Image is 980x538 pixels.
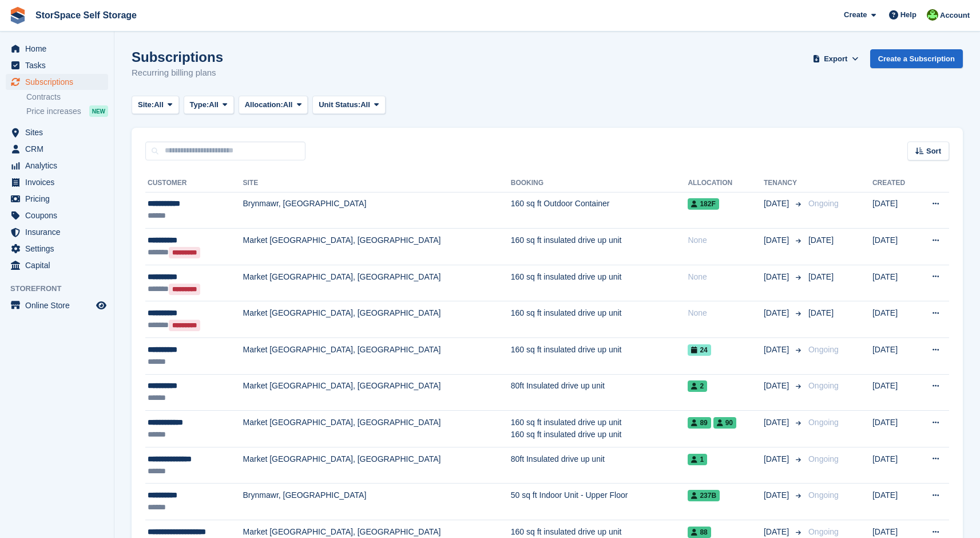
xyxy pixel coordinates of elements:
[872,447,916,484] td: [DATE]
[138,99,154,111] span: Site:
[243,174,511,193] th: Site
[927,9,938,21] img: Jon Pace
[688,307,764,319] div: None
[243,265,511,301] td: Market [GEOGRAPHIC_DATA], [GEOGRAPHIC_DATA]
[6,158,108,174] a: menu
[6,141,108,157] a: menu
[132,49,223,65] h1: Subscriptions
[872,229,916,265] td: [DATE]
[688,380,707,392] span: 2
[808,308,834,317] span: [DATE]
[243,447,511,484] td: Market [GEOGRAPHIC_DATA], [GEOGRAPHIC_DATA]
[25,41,94,57] span: Home
[764,417,791,429] span: [DATE]
[764,307,791,319] span: [DATE]
[6,257,108,273] a: menu
[132,66,223,80] p: Recurring billing plans
[6,207,108,223] a: menu
[764,271,791,283] span: [DATE]
[243,374,511,411] td: Market [GEOGRAPHIC_DATA], [GEOGRAPHIC_DATA]
[713,417,736,429] span: 90
[145,174,243,193] th: Customer
[844,9,867,21] span: Create
[764,198,791,210] span: [DATE]
[511,192,688,229] td: 160 sq ft Outdoor Container
[764,526,791,538] span: [DATE]
[511,229,688,265] td: 160 sq ft insulated drive up unit
[25,191,94,207] span: Pricing
[154,99,164,111] span: All
[940,10,970,21] span: Account
[688,344,711,356] span: 24
[511,265,688,301] td: 160 sq ft insulated drive up unit
[511,338,688,375] td: 160 sq ft insulated drive up unit
[26,106,81,117] span: Price increases
[184,96,234,115] button: Type: All
[764,174,804,193] th: Tenancy
[6,174,108,190] a: menu
[511,484,688,520] td: 50 sq ft Indoor Unit - Upper Floor
[26,92,108,103] a: Contracts
[688,490,720,501] span: 237b
[872,374,916,411] td: [DATE]
[808,272,834,281] span: [DATE]
[132,96,179,115] button: Site: All
[872,265,916,301] td: [DATE]
[872,338,916,375] td: [DATE]
[6,241,108,257] a: menu
[10,283,114,294] span: Storefront
[243,338,511,375] td: Market [GEOGRAPHIC_DATA], [GEOGRAPHIC_DATA]
[511,374,688,411] td: 80ft Insulated drive up unit
[6,124,108,140] a: menu
[245,99,283,111] span: Allocation:
[25,241,94,257] span: Settings
[209,99,219,111] span: All
[6,297,108,313] a: menu
[243,411,511,447] td: Market [GEOGRAPHIC_DATA], [GEOGRAPHIC_DATA]
[25,297,94,313] span: Online Store
[688,417,711,429] span: 89
[6,191,108,207] a: menu
[6,74,108,90] a: menu
[872,301,916,338] td: [DATE]
[243,484,511,520] td: Brynmawr, [GEOGRAPHIC_DATA]
[94,299,108,312] a: Preview store
[872,411,916,447] td: [DATE]
[511,174,688,193] th: Booking
[764,453,791,465] span: [DATE]
[808,199,839,208] span: Ongoing
[688,454,707,465] span: 1
[764,344,791,356] span: [DATE]
[6,224,108,240] a: menu
[25,174,94,190] span: Invoices
[900,9,916,21] span: Help
[808,381,839,390] span: Ongoing
[808,235,834,245] span: [DATE]
[25,74,94,90] span: Subscriptions
[688,234,764,246] div: None
[25,224,94,240] span: Insurance
[511,447,688,484] td: 80ft Insulated drive up unit
[9,7,26,24] img: stora-icon-8386f47178a22dfd0bd8f6a31ec36ba5ce8667c1dd55bd0f319d3a0aa187defe.svg
[25,158,94,174] span: Analytics
[25,141,94,157] span: CRM
[870,49,963,68] a: Create a Subscription
[239,96,308,115] button: Allocation: All
[872,192,916,229] td: [DATE]
[243,192,511,229] td: Brynmawr, [GEOGRAPHIC_DATA]
[811,49,861,68] button: Export
[6,57,108,73] a: menu
[26,105,108,117] a: Price increases NEW
[25,124,94,140] span: Sites
[511,301,688,338] td: 160 sq ft insulated drive up unit
[926,146,941,157] span: Sort
[319,99,360,111] span: Unit Status:
[688,198,719,210] span: 182f
[808,490,839,500] span: Ongoing
[25,57,94,73] span: Tasks
[688,527,711,538] span: 88
[31,6,141,25] a: StorSpace Self Storage
[824,53,847,65] span: Export
[808,454,839,464] span: Ongoing
[872,484,916,520] td: [DATE]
